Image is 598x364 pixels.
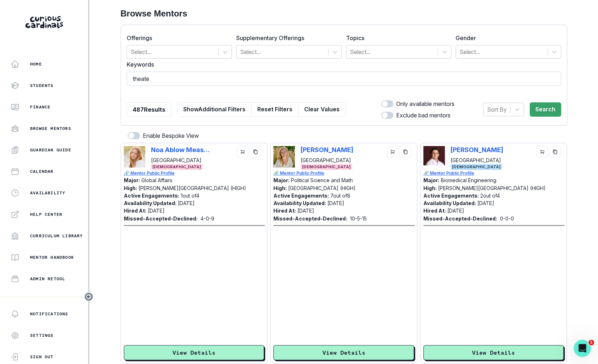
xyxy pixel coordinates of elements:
img: Picture of Noa Ablow Measelle [124,146,145,168]
p: Hired At: [273,208,296,214]
p: High: [273,185,287,191]
p: [PERSON_NAME] [451,146,503,154]
p: Help Center [30,212,62,217]
p: [PERSON_NAME] [301,146,353,154]
p: [DATE] [447,208,464,214]
button: cart [237,146,248,157]
p: Students [30,83,54,88]
p: Finance [30,104,50,110]
p: Missed-Accepted-Declined: [273,215,347,222]
p: Noa Ablow Measelle [151,146,210,154]
p: [PERSON_NAME][GEOGRAPHIC_DATA] (HIGH) [438,185,546,191]
p: [DATE] [297,208,314,214]
label: Topics [346,34,447,42]
input: Plays violin? Basketball? Roblox? etc. [127,72,561,86]
img: Picture of Mark DeMonte [423,146,445,166]
p: 1 out of 4 [181,193,199,199]
p: Sign Out [30,354,54,360]
iframe: Intercom live chat [574,340,591,357]
p: Active Engagements: [273,193,329,199]
label: Gender [456,34,557,42]
button: Toggle sidebar [84,292,93,301]
p: Only available mentors [396,100,454,108]
p: Political Science and Math [291,177,353,183]
span: [DEMOGRAPHIC_DATA] [301,164,352,170]
button: copy [250,146,261,157]
label: Supplementary Offerings [236,34,337,42]
p: 7 out of 8 [330,193,350,199]
p: [DATE] [178,200,195,206]
p: [DATE] [327,200,344,206]
p: Availability Updated: [124,200,176,206]
p: [DATE] [148,208,165,214]
p: Browse Mentors [30,126,71,131]
p: 0 - 0 - 0 [500,215,514,222]
a: 🔗 Mentor Public Profile [273,170,415,176]
button: cart [536,146,548,157]
p: 2 out of 4 [480,193,500,199]
p: 4 - 0 - 9 [200,215,214,222]
p: Availability Updated: [273,200,326,206]
button: cart [387,146,398,157]
p: Hired At: [423,208,446,214]
span: [DEMOGRAPHIC_DATA] [451,164,502,170]
p: Admin Retool [30,276,65,282]
p: Active Engagements: [423,193,479,199]
span: 1 [588,340,594,345]
p: Hired At: [124,208,146,214]
p: Major: [273,177,290,183]
p: Missed-Accepted-Declined: [124,215,198,222]
a: 🔗 Mentor Public Profile [423,170,565,176]
p: High: [124,185,137,191]
button: Reset Filters [251,102,298,117]
p: Exclude bad mentors [396,111,451,120]
h2: Browse Mentors [121,9,567,19]
p: Availability Updated: [423,200,476,206]
p: Mentor Handbook [30,254,74,260]
p: Guardian Guide [30,147,71,153]
button: copy [549,146,561,157]
p: Notifications [30,311,68,317]
button: ShowAdditional Filters [177,102,252,117]
button: View Details [423,345,564,360]
p: Biomedical Engineering [441,177,496,183]
p: [PERSON_NAME][GEOGRAPHIC_DATA] (HIGH) [138,185,246,191]
img: Curious Cardinals Logo [25,16,63,28]
p: Curriculum Library [30,233,83,239]
p: Active Engagements: [124,193,179,199]
p: [GEOGRAPHIC_DATA] (HIGH) [288,185,356,191]
label: Keywords [127,60,557,69]
p: Availability [30,190,65,196]
button: copy [400,146,411,157]
p: Major: [124,177,140,183]
p: Calendar [30,169,54,174]
button: Clear Values [298,102,346,117]
p: Enable Bespoke View [143,131,199,140]
p: [GEOGRAPHIC_DATA] [151,156,210,164]
p: [GEOGRAPHIC_DATA] [301,156,353,164]
p: Settings [30,333,54,338]
img: Picture of Phoebe Dragseth [273,146,295,168]
button: Search [530,102,561,117]
p: Missed-Accepted-Declined: [423,215,497,222]
button: View Details [124,345,264,360]
p: 487 Results [133,105,165,114]
label: Offerings [127,34,228,42]
p: 10 - 5 - 15 [350,215,367,222]
p: [DATE] [477,200,494,206]
span: [DEMOGRAPHIC_DATA] [151,164,203,170]
a: 🔗 Mentor Public Profile [124,170,265,176]
p: Global Affairs [141,177,172,183]
p: Major: [423,177,439,183]
p: High: [423,185,437,191]
p: [GEOGRAPHIC_DATA] [451,156,503,164]
p: Home [30,61,42,67]
button: View Details [273,345,414,360]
